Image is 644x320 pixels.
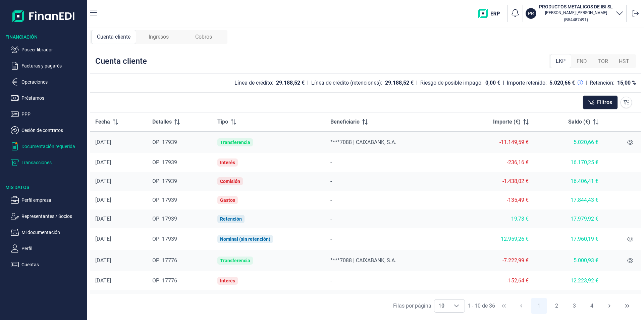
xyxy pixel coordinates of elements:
div: TOR [592,55,613,68]
div: Importe retenido: [507,80,547,86]
button: Operaciones [11,78,85,86]
button: PRPRODUCTOS METALICOS DE IBI SL[PERSON_NAME] [PERSON_NAME](B54487491) [526,3,624,24]
div: [DATE] [95,236,142,242]
button: Préstamos [11,94,85,102]
span: OP: 17939 [152,197,177,203]
div: Gastos [220,197,235,203]
div: Cobros [181,30,226,44]
div: HST [613,55,635,68]
div: Interés [220,160,235,165]
p: Operaciones [21,78,85,86]
span: OP: 17939 [152,178,177,184]
div: -236,16 € [461,159,529,166]
div: 5.000,93 € [539,257,598,264]
span: Cobros [195,33,212,41]
button: Last Page [619,298,635,314]
div: [DATE] [95,277,142,284]
div: -135,49 € [461,197,529,203]
div: 16.406,41 € [539,178,598,185]
div: Ingresos [136,30,181,44]
div: [DATE] [95,197,142,203]
button: Documentación requerida [11,142,85,150]
button: Poseer librador [11,46,85,54]
p: Préstamos [21,94,85,102]
span: OP: 17939 [152,159,177,166]
p: [PERSON_NAME] [PERSON_NAME] [539,10,613,15]
div: -7.222,99 € [461,257,529,264]
p: PR [528,10,534,17]
button: PPP [11,110,85,118]
span: - [330,197,332,203]
div: -152,64 € [461,277,529,284]
p: Representantes / Socios [21,212,85,220]
span: Beneficiario [330,118,360,126]
span: HST [619,57,629,65]
span: Importe (€) [493,118,521,126]
span: OP: 17939 [152,216,177,222]
div: Interés [220,278,235,283]
button: Page 1 [531,298,547,314]
div: 12.959,26 € [461,236,529,242]
div: 17.979,92 € [539,216,598,222]
span: Detalles [152,118,172,126]
div: Cuenta cliente [95,56,147,66]
span: OP: 17939 [152,139,177,145]
div: Cuenta cliente [91,30,136,44]
span: 1 - 10 de 36 [468,303,495,309]
p: PPP [21,110,85,118]
button: Previous Page [513,298,529,314]
span: Tipo [217,118,228,126]
div: [DATE] [95,159,142,166]
button: Representantes / Socios [11,212,85,220]
div: [DATE] [95,178,142,185]
span: LKP [556,57,566,65]
span: - [330,159,332,166]
span: OP: 17776 [152,277,177,284]
div: 16.170,25 € [539,159,598,166]
div: [DATE] [95,139,142,146]
div: Filas por página [393,302,431,310]
span: ****7088 | CAIXABANK, S.A. [330,139,396,145]
div: FND [571,55,592,68]
button: Perfil empresa [11,196,85,204]
div: | [416,79,418,87]
span: Cuenta cliente [97,33,130,41]
span: OP: 17776 [152,257,177,264]
div: 29.188,52 € [276,80,305,86]
div: 15,00 % [617,80,636,86]
div: | [586,79,587,87]
button: Page 4 [584,298,600,314]
span: 10 [434,300,448,312]
h3: PRODUCTOS METALICOS DE IBI SL [539,3,613,10]
p: Mi documentación [21,228,85,236]
div: Retención: [590,80,614,86]
button: Perfil [11,244,85,253]
div: Nominal (sin retención) [220,236,270,242]
div: 5.020,66 € [549,80,575,86]
div: Retención [220,216,242,222]
div: -11.149,59 € [461,139,529,146]
span: Fecha [95,118,110,126]
span: - [330,178,332,184]
button: Mi documentación [11,228,85,236]
p: Transacciones [21,158,85,167]
span: TOR [598,57,608,65]
span: Saldo (€) [568,118,590,126]
div: [DATE] [95,257,142,264]
div: Comisión [220,179,240,184]
span: FND [577,57,587,65]
div: Línea de crédito: [234,80,273,86]
div: | [307,79,309,87]
p: Poseer librador [21,46,85,54]
div: LKP [550,54,571,68]
button: Page 2 [548,298,565,314]
div: 5.020,66 € [539,139,598,146]
img: Logo de aplicación [12,5,75,27]
div: 0,00 € [485,80,500,86]
span: - [330,236,332,242]
button: Page 3 [566,298,582,314]
button: First Page [496,298,512,314]
div: 17.844,43 € [539,197,598,203]
span: - [330,216,332,222]
span: - [330,277,332,284]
